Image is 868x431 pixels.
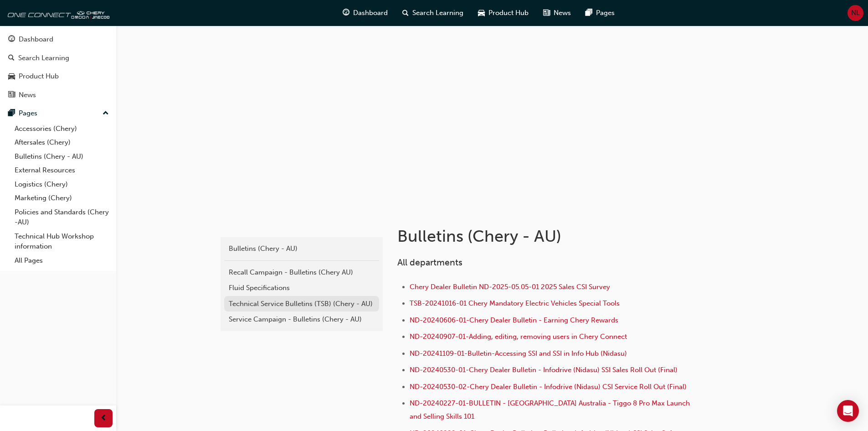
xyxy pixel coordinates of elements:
[11,205,113,229] a: Policies and Standards (Chery -AU)
[4,31,113,48] a: Dashboard
[554,8,571,18] span: News
[410,383,687,391] a: ND-20240530-02-Chery Dealer Bulletin - Infodrive (Nidasu) CSI Service Roll Out (Final)
[410,366,678,374] a: ND-20240530-01-Chery Dealer Bulletin - Infodrive (Nidasu) SSI Sales Roll Out (Final)
[229,283,375,293] div: Fluid Specifications
[410,299,620,307] a: TSB-20241016-01 Chery Mandatory Electric Vehicles Special Tools
[586,7,592,19] span: pages-icon
[353,8,388,18] span: Dashboard
[229,267,375,278] div: Recall Campaign - Bulletins (Chery AU)
[4,68,113,85] a: Product Hub
[397,226,696,246] h1: Bulletins (Chery - AU)
[229,299,375,309] div: Technical Service Bulletins (TSB) (Chery - AU)
[224,241,379,257] a: Bulletins (Chery - AU)
[229,314,375,325] div: Service Campaign - Bulletins (Chery - AU)
[847,5,863,21] button: NL
[8,91,15,99] span: news-icon
[343,7,349,19] span: guage-icon
[397,257,462,268] span: All departments
[410,332,627,341] a: ND-20240907-01-Adding, editing, removing users in Chery Connect
[402,7,409,19] span: search-icon
[5,4,109,22] img: oneconnect
[11,150,113,164] a: Bulletins (Chery - AU)
[8,54,15,62] span: search-icon
[19,34,53,45] div: Dashboard
[410,349,627,358] a: ND-20241109-01-Bulletin-Accessing SSI and SSI in Info Hub (Nidasu)
[536,4,578,22] a: news-iconNews
[471,4,536,22] a: car-iconProduct Hub
[8,109,15,118] span: pages-icon
[8,36,15,44] span: guage-icon
[8,73,15,81] span: car-icon
[410,399,692,421] a: ND-20240227-01-BULLETIN - [GEOGRAPHIC_DATA] Australia - Tiggo 8 Pro Max Launch and Selling Skills...
[478,7,485,19] span: car-icon
[4,87,113,104] a: News
[412,8,463,18] span: Search Learning
[4,29,113,105] button: DashboardSearch LearningProduct HubNews
[229,244,375,254] div: Bulletins (Chery - AU)
[18,53,69,63] div: Search Learning
[11,163,113,177] a: External Resources
[19,90,36,100] div: News
[103,108,109,119] span: up-icon
[837,400,859,422] div: Open Intercom Messenger
[395,4,471,22] a: search-iconSearch Learning
[224,296,379,312] a: Technical Service Bulletins (TSB) (Chery - AU)
[596,8,615,18] span: Pages
[224,280,379,296] a: Fluid Specifications
[224,265,379,280] a: Recall Campaign - Bulletins (Chery AU)
[11,191,113,205] a: Marketing (Chery)
[335,4,395,22] a: guage-iconDashboard
[410,316,618,324] a: ND-20240606-01-Chery Dealer Bulletin - Earning Chery Rewards
[11,254,113,268] a: All Pages
[543,7,550,19] span: news-icon
[11,177,113,192] a: Logistics (Chery)
[11,135,113,150] a: Aftersales (Chery)
[11,122,113,136] a: Accessories (Chery)
[224,312,379,327] a: Service Campaign - Bulletins (Chery - AU)
[4,105,113,122] button: Pages
[488,8,529,18] span: Product Hub
[410,283,610,291] a: Chery Dealer Bulletin ND-2025-05.05-01 2025 Sales CSI Survey
[11,229,113,254] a: Technical Hub Workshop information
[100,413,107,424] span: prev-icon
[851,8,860,18] span: NL
[578,4,622,22] a: pages-iconPages
[19,71,59,82] div: Product Hub
[19,108,37,119] div: Pages
[4,50,113,67] a: Search Learning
